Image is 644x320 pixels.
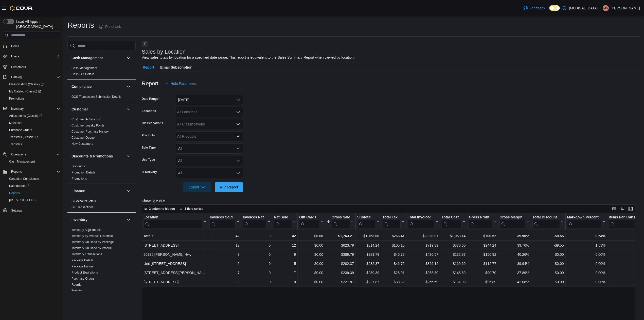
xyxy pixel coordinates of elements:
[71,177,87,180] a: Promotions
[567,215,605,228] button: Markdown Percent
[299,242,323,248] div: $0.00
[144,242,206,248] div: [STREET_ADDRESS]
[9,53,21,59] button: Users
[71,258,94,262] span: Package Details
[383,251,405,258] div: $46.78
[71,107,88,112] h3: Customer
[71,130,109,133] a: Customer Purchase History
[383,215,401,228] div: Total Tax
[7,183,60,189] span: Dashboards
[499,215,525,228] div: Gross Margin
[532,251,564,258] div: $0.00
[442,251,466,258] div: $232.87
[9,135,38,139] span: Transfers (Classic)
[126,55,132,61] button: Cash Management
[357,215,379,228] button: Subtotal
[9,64,28,70] a: Customers
[357,215,375,220] div: Subtotal
[7,120,24,126] a: Manifests
[71,228,101,232] a: Inventory Adjustments
[71,117,101,121] span: Customer Activity List
[7,127,60,133] span: Purchase Orders
[1,42,62,50] button: Home
[7,134,60,140] span: Transfers (Classic)
[243,261,270,267] div: 0
[71,234,113,238] span: Inventory by Product Historical
[274,261,296,267] div: 5
[144,215,206,228] button: Location
[383,242,405,248] div: $105.15
[442,261,466,267] div: $169.60
[71,142,93,146] span: New Customers
[299,251,323,258] div: $0.00
[71,289,84,293] a: Transfers
[71,277,95,280] a: Purchase Orders
[210,251,239,258] div: 9
[357,242,379,248] div: $614.24
[9,142,22,146] span: Transfers
[142,81,158,87] h3: Report
[5,141,62,148] button: Transfers
[7,113,60,119] span: Adjustments (Classic)
[383,215,405,228] button: Total Tax
[408,242,438,248] div: $719.39
[532,215,564,228] button: Total Discount
[142,41,148,47] button: Next
[327,251,354,258] div: $389.79
[7,158,60,165] span: Cash Management
[299,261,323,267] div: $0.00
[210,215,235,220] div: Invoices Sold
[9,74,60,80] span: Catalog
[71,246,112,250] a: Inventory On Hand by Product
[142,49,186,55] h3: Sales by Location
[11,54,19,58] span: Users
[357,251,379,258] div: $389.79
[9,151,28,157] button: Operations
[67,20,94,30] h1: Reports
[5,189,62,197] button: Reports
[549,5,560,11] input: Dark Mode
[357,233,379,239] div: $1,753.66
[499,233,529,239] div: 39.95%
[14,19,60,29] span: Load All Apps in [GEOGRAPHIC_DATA]
[442,233,466,239] div: $1,053.14
[408,215,434,228] div: Total Invoiced
[11,152,26,156] span: Operations
[383,233,405,239] div: $266.41
[532,233,564,239] div: -$9.55
[71,84,92,89] h3: Compliance
[71,124,104,127] a: Customer Loyalty Points
[5,88,62,95] a: My Catalog (Classic)
[1,63,62,70] button: Customers
[1,168,62,175] button: Reports
[332,215,350,228] div: Gross Sales
[71,55,103,60] h3: Cash Management
[163,78,199,89] button: Hide Parameters
[71,164,85,168] span: Discounts
[210,215,235,228] div: Invoices Sold
[7,176,41,182] a: Canadian Compliance
[274,215,296,228] button: Net Sold
[67,198,136,212] div: Finance
[7,183,31,189] a: Dashboards
[142,158,155,162] label: Use Type
[71,252,102,256] span: Inventory Transactions
[7,190,60,196] span: Reports
[236,110,240,114] button: Open list of options
[142,198,640,203] p: Showing 5 of 5
[408,215,438,228] button: Total Invoiced
[67,227,136,296] div: Inventory
[9,114,42,118] span: Adjustments (Classic)
[5,182,62,189] a: Dashboards
[7,141,24,147] a: Transfers
[144,215,202,228] div: Location
[442,215,466,228] button: Total Cost
[7,141,60,147] span: Transfers
[9,89,41,93] span: My Catalog (Classic)
[7,81,60,87] span: Classification (Classic)
[105,24,121,29] span: Feedback
[7,95,60,102] span: Promotions
[71,130,109,134] span: Customer Purchase History
[1,74,62,81] button: Catalog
